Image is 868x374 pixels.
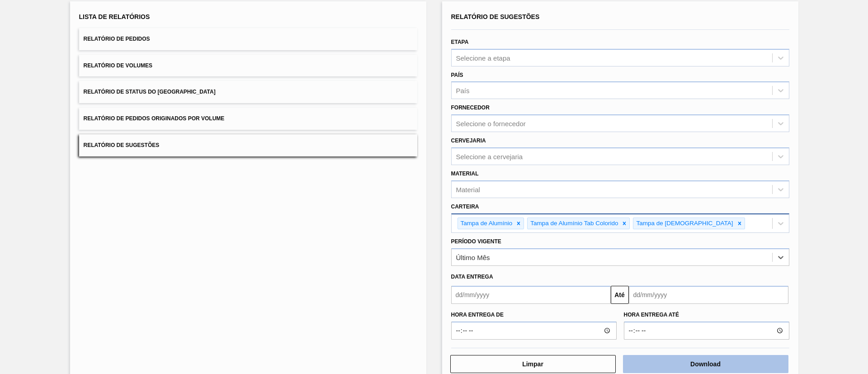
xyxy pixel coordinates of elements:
label: Cervejaria [451,137,486,144]
div: Selecione a etapa [456,54,510,62]
span: Relatório de Status do [GEOGRAPHIC_DATA] [84,89,216,95]
button: Relatório de Pedidos [79,28,417,50]
span: Relatório de Pedidos [84,36,150,42]
div: Tampa de Alumínio Tab Colorido [528,218,619,229]
label: Hora entrega de [451,308,617,322]
span: Relatório de Volumes [84,62,152,69]
label: Material [451,170,479,177]
span: Relatório de Sugestões [84,142,160,148]
label: Período Vigente [451,238,501,245]
div: Tampa de [DEMOGRAPHIC_DATA] [633,218,734,229]
button: Relatório de Sugestões [79,134,417,156]
label: Carteira [451,204,479,210]
div: Selecione a cervejaria [456,152,523,160]
input: dd/mm/yyyy [451,286,611,304]
div: Selecione o fornecedor [456,120,526,128]
span: Data entrega [451,274,493,280]
button: Relatório de Pedidos Originados por Volume [79,108,417,130]
span: Relatório de Sugestões [451,13,540,20]
button: Até [611,286,629,304]
div: Último Mês [456,254,490,261]
span: Lista de Relatórios [79,13,150,20]
button: Download [623,355,788,373]
button: Limpar [450,355,616,373]
label: País [451,72,463,78]
button: Relatório de Status do [GEOGRAPHIC_DATA] [79,81,417,103]
input: dd/mm/yyyy [629,286,788,304]
div: País [456,87,470,95]
label: Etapa [451,39,469,45]
span: Relatório de Pedidos Originados por Volume [84,115,225,122]
label: Hora entrega até [624,308,789,322]
button: Relatório de Volumes [79,55,417,77]
div: Material [456,185,480,193]
label: Fornecedor [451,104,490,111]
div: Tampa de Alumínio [458,218,514,229]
